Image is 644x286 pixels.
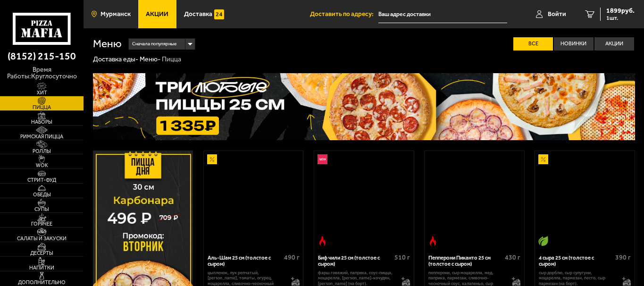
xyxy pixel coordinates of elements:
[606,15,635,21] span: 1 шт.
[548,11,566,17] span: Войти
[132,38,176,50] span: Сначала популярные
[539,255,613,268] div: 4 сыра 25 см (толстое с сыром)
[93,55,138,63] a: Доставка еды-
[535,151,635,249] a: АкционныйВегетарианское блюдо4 сыра 25 см (толстое с сыром)
[318,154,327,164] img: Новинка
[93,39,122,50] h1: Меню
[606,8,635,14] span: 1899 руб.
[184,11,212,17] span: Доставка
[594,37,634,50] label: Акции
[615,253,631,261] span: 390 г
[539,270,616,286] p: сыр дорблю, сыр сулугуни, моцарелла, пармезан, песто, сыр пармезан (на борт).
[538,154,548,164] img: Акционный
[318,236,327,246] img: Острое блюдо
[314,151,414,249] a: НовинкаОстрое блюдоБиф чили 25 см (толстое с сыром)
[204,151,303,249] a: АкционныйАль-Шам 25 см (толстое с сыром)
[214,9,224,19] img: 15daf4d41897b9f0e9f617042186c801.svg
[146,11,168,17] span: Акции
[100,11,131,17] span: Мурманск
[428,255,502,268] div: Пепперони Пиканто 25 см (толстое с сыром)
[505,253,520,261] span: 430 г
[208,255,282,268] div: Аль-Шам 25 см (толстое с сыром)
[428,236,438,246] img: Острое блюдо
[284,253,300,261] span: 490 г
[425,151,524,249] a: Острое блюдоПепперони Пиканто 25 см (толстое с сыром)
[538,236,548,246] img: Вегетарианское блюдо
[513,37,553,50] label: Все
[162,55,181,64] div: Пицца
[394,253,410,261] span: 510 г
[554,37,594,50] label: Новинки
[310,11,378,17] span: Доставить по адресу:
[318,255,392,268] div: Биф чили 25 см (толстое с сыром)
[318,270,395,286] p: фарш говяжий, паприка, соус-пицца, моцарелла, [PERSON_NAME]-кочудян, [PERSON_NAME] (на борт).
[140,55,160,63] a: Меню-
[378,6,507,23] input: Ваш адрес доставки
[207,154,217,164] img: Акционный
